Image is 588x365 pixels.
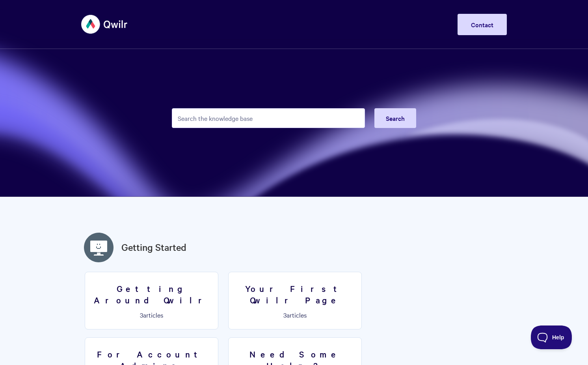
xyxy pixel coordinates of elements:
h3: Your First Qwilr Page [233,283,357,305]
iframe: Toggle Customer Support [531,325,572,349]
span: Search [386,114,405,122]
a: Getting Around Qwilr 3articles [85,272,218,329]
span: 3 [283,310,287,319]
a: Contact [458,14,507,35]
a: Getting Started [121,240,186,254]
img: Qwilr Help Center [81,9,128,39]
span: 3 [140,310,143,319]
h3: Getting Around Qwilr [90,283,213,305]
a: Your First Qwilr Page 3articles [228,272,362,329]
p: articles [233,311,357,318]
p: articles [90,311,213,318]
input: Search the knowledge base [172,108,365,128]
button: Search [374,108,416,128]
